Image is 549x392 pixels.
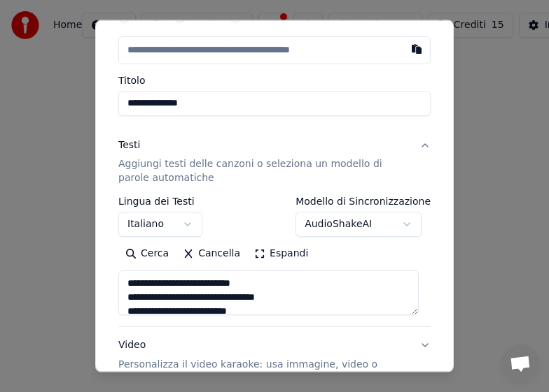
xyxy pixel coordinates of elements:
div: Testi [118,138,140,152]
div: TestiAggiungi testi delle canzoni o seleziona un modello di parole automatiche [118,196,431,326]
button: Cerca [118,242,176,265]
button: Espandi [247,242,315,265]
button: Cancella [176,242,247,265]
div: Video [118,338,408,386]
p: Aggiungi testi delle canzoni o seleziona un modello di parole automatiche [118,157,408,185]
label: Video [191,11,218,21]
label: Lingua dei Testi [118,196,202,206]
label: Audio [135,11,163,21]
label: URL [246,11,266,21]
button: TestiAggiungi testi delle canzoni o seleziona un modello di parole automatiche [118,126,431,196]
label: Modello di Sincronizzazione [296,196,431,206]
label: Titolo [118,75,431,85]
p: Personalizza il video karaoke: usa immagine, video o colore [118,358,408,386]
